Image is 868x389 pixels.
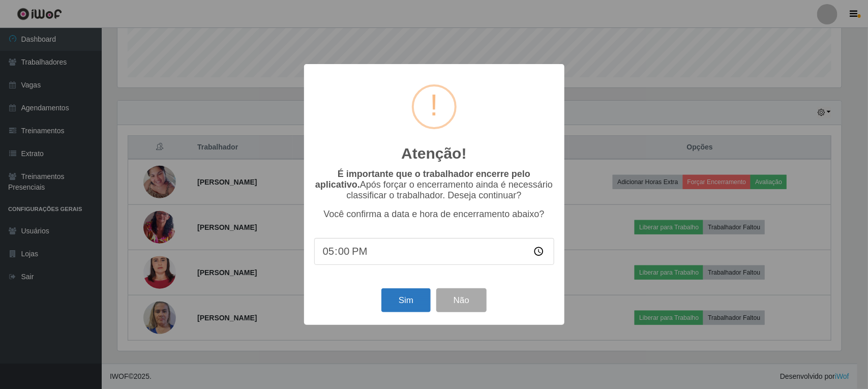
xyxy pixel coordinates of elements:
p: Após forçar o encerramento ainda é necessário classificar o trabalhador. Deseja continuar? [314,169,554,201]
button: Não [436,288,487,312]
button: Sim [381,288,431,312]
h2: Atenção! [401,144,466,163]
b: É importante que o trabalhador encerre pelo aplicativo. [315,169,530,190]
p: Você confirma a data e hora de encerramento abaixo? [314,209,554,220]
